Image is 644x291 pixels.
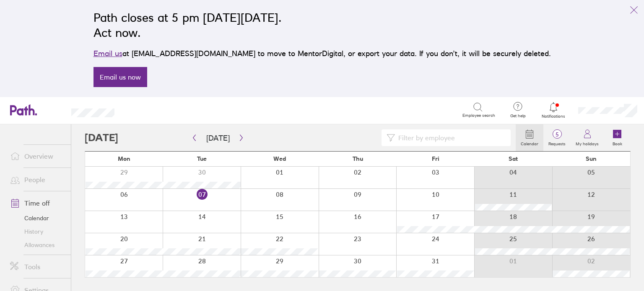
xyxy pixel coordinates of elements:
[3,238,71,252] a: Allowances
[432,155,439,162] span: Fri
[93,10,551,40] h2: Path closes at 5 pm [DATE][DATE]. Act now.
[118,155,130,162] span: Mon
[540,101,567,119] a: Notifications
[3,225,71,238] a: History
[3,148,71,165] a: Overview
[3,195,71,211] a: Time off
[353,155,363,162] span: Thu
[608,139,627,147] label: Book
[586,155,597,162] span: Sun
[93,49,122,58] a: Email us
[516,139,543,147] label: Calendar
[516,124,543,151] a: Calendar
[3,258,71,275] a: Tools
[571,139,604,147] label: My holidays
[273,155,286,162] span: Wed
[137,106,158,113] div: Search
[504,113,532,118] span: Get help
[509,155,518,162] span: Sat
[395,130,506,146] input: Filter by employee
[3,171,71,188] a: People
[543,131,571,138] span: 5
[200,131,236,145] button: [DATE]
[462,113,495,118] span: Employee search
[93,48,551,59] p: at [EMAIL_ADDRESS][DOMAIN_NAME] to move to MentorDigital, or export your data. If you don’t, it w...
[604,124,631,151] a: Book
[197,155,207,162] span: Tue
[543,139,571,147] label: Requests
[3,211,71,225] a: Calendar
[571,124,604,151] a: My holidays
[540,114,567,119] span: Notifications
[93,67,147,87] a: Email us now
[543,124,571,151] a: 5Requests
